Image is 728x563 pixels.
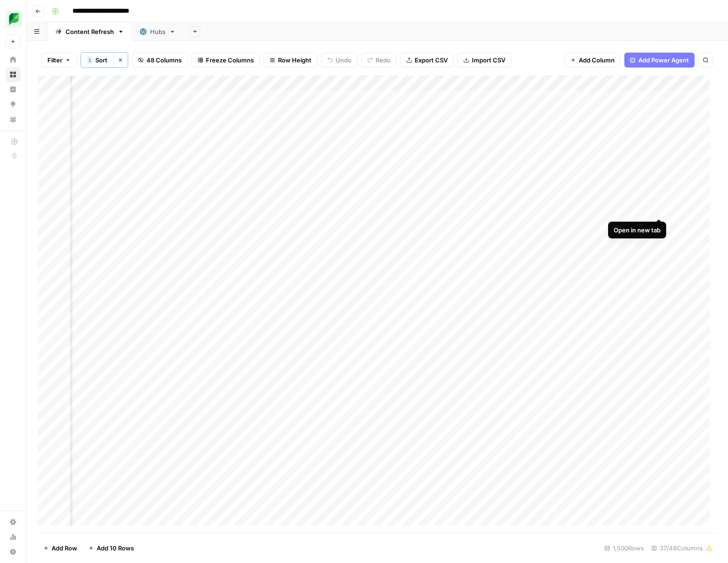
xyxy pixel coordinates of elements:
span: Undo [336,55,351,65]
button: 1Sort [81,53,113,68]
span: 48 Columns [146,55,182,65]
div: 1,500 Rows [601,541,648,556]
button: Freeze Columns [192,53,260,68]
a: Settings [6,515,20,529]
button: Filter [41,53,77,68]
button: Add Power Agent [624,53,695,68]
div: Open in new tab [614,225,661,235]
span: Import CSV [472,55,505,65]
a: Content Refresh [47,22,132,41]
button: Redo [361,53,397,68]
button: Add Row [38,541,83,556]
a: Home [6,52,20,67]
span: Filter [47,55,62,65]
a: Your Data [6,112,20,127]
span: Row Height [278,55,311,65]
span: Add Row [52,543,77,553]
button: Export CSV [400,53,454,68]
button: Help + Support [6,544,20,559]
span: Sort [95,55,107,65]
button: Add Column [564,53,621,68]
span: Add Power Agent [638,55,689,65]
div: 37/48 Columns [648,541,717,556]
div: 1 [87,56,93,64]
button: Workspace: SproutSocial [6,7,20,31]
button: Import CSV [457,53,511,68]
button: Undo [321,53,357,68]
a: Usage [6,529,20,544]
span: Add Column [579,55,615,65]
div: Content Refresh [66,27,114,36]
a: Browse [6,67,20,82]
button: 48 Columns [132,53,188,68]
div: Hubs [150,27,165,36]
span: Freeze Columns [206,55,254,65]
button: Add 10 Rows [83,541,139,556]
span: Add 10 Rows [97,543,134,553]
a: Insights [6,82,20,97]
a: Hubs [132,22,184,41]
a: Opportunities [6,97,20,112]
span: Export CSV [415,55,448,65]
button: Row Height [264,53,318,68]
span: 1 [88,56,91,64]
img: SproutSocial Logo [6,11,22,27]
span: Redo [376,55,390,65]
